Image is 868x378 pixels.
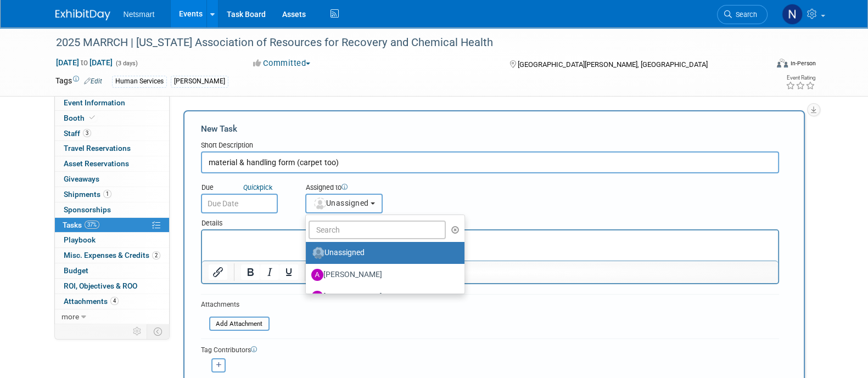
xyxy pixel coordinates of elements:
[110,297,119,305] span: 4
[85,221,99,229] span: 37%
[785,75,815,81] div: Event Rating
[55,279,169,294] a: ROI, Objectives & ROO
[64,235,96,244] span: Playbook
[732,10,757,19] span: Search
[311,244,453,262] label: Unassigned
[55,248,169,263] a: Misc. Expenses & Credits2
[55,294,169,309] a: Attachments4
[63,221,99,229] span: Tasks
[64,281,137,290] span: ROI, Objectives & ROO
[55,111,169,126] a: Booth
[209,264,227,280] button: Insert/edit link
[55,156,169,171] a: Asset Reservations
[305,183,438,194] div: Assigned to
[64,297,119,306] span: Attachments
[201,151,779,173] input: Name of task or a short description
[152,251,160,259] span: 2
[64,251,160,259] span: Misc. Expenses & Credits
[305,194,383,213] button: Unassigned
[55,75,102,88] td: Tags
[201,140,779,151] div: Short Description
[703,57,816,74] div: Event Format
[249,58,315,69] button: Committed
[64,98,125,107] span: Event Information
[782,4,803,25] img: Nina Finn
[79,58,89,67] span: to
[147,324,169,338] td: Toggle Event Tabs
[55,309,169,324] a: more
[313,199,369,207] span: Unassigned
[112,76,167,87] div: Human Services
[202,230,778,261] iframe: Rich Text Area
[61,312,79,321] span: more
[128,324,147,338] td: Personalize Event Tab Strip
[64,266,88,275] span: Budget
[311,266,453,284] label: [PERSON_NAME]
[89,115,95,121] i: Booth reservation complete
[64,159,129,168] span: Asset Reservations
[201,183,289,194] div: Due
[64,205,111,214] span: Sponsorships
[777,59,788,67] img: Format-Inperson.png
[84,77,102,85] a: Edit
[115,60,138,67] span: (3 days)
[201,343,779,355] div: Tag Contributors
[55,233,169,247] a: Playbook
[201,194,278,213] input: Due Date
[103,190,111,198] span: 1
[83,129,91,137] span: 3
[55,202,169,217] a: Sponsorships
[241,183,275,192] a: Quickpick
[201,123,779,135] div: New Task
[171,76,228,87] div: [PERSON_NAME]
[55,172,169,187] a: Giveaways
[64,129,91,138] span: Staff
[55,95,169,110] a: Event Information
[311,269,323,281] img: A.jpg
[311,291,323,303] img: A.jpg
[55,218,169,233] a: Tasks37%
[64,144,131,153] span: Travel Reservations
[55,187,169,202] a: Shipments1
[64,190,111,199] span: Shipments
[260,264,278,280] button: Italic
[201,300,270,309] div: Attachments
[55,58,113,67] span: [DATE] [DATE]
[124,10,155,19] span: Netsmart
[201,213,779,229] div: Details
[243,183,260,191] i: Quick
[717,5,768,24] a: Search
[240,264,259,280] button: Bold
[789,59,815,67] div: In-Person
[55,9,110,20] img: ExhibitDay
[279,264,298,280] button: Underline
[55,263,169,278] a: Budget
[312,247,324,259] img: Unassigned-User-Icon.png
[55,141,169,156] a: Travel Reservations
[518,60,708,69] span: [GEOGRAPHIC_DATA][PERSON_NAME], [GEOGRAPHIC_DATA]
[311,288,453,306] label: [PERSON_NAME]
[64,174,99,183] span: Giveaways
[309,221,446,239] input: Search
[64,114,97,122] span: Booth
[55,126,169,141] a: Staff3
[52,33,751,53] div: 2025 MARRCH | [US_STATE] Association of Resources for Recovery and Chemical Health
